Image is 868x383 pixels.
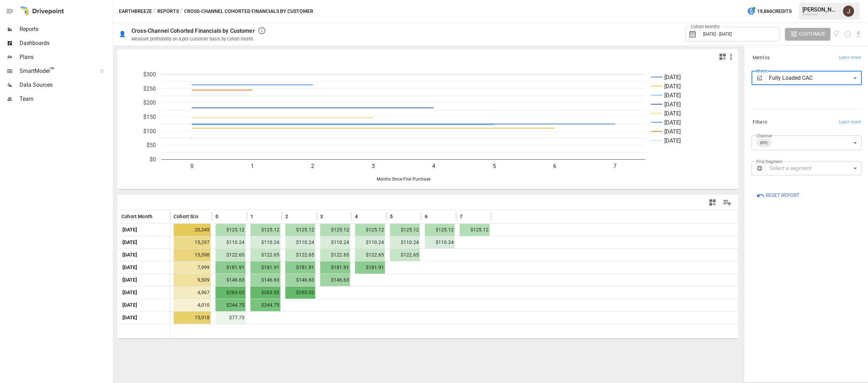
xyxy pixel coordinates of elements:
span: $263.02 [285,286,315,299]
span: Team [20,95,112,103]
span: 4,010 [174,299,211,311]
span: Dashboards [20,39,112,47]
div: Earthbreeze [802,13,839,16]
button: Sort [219,212,229,221]
span: 15,598 [174,249,211,261]
button: Reports [157,7,179,16]
span: Learn more [839,119,861,126]
button: Earthbreeze [119,7,152,16]
span: Cohort Month [121,213,152,220]
span: $110.24 [425,236,455,248]
span: $110.24 [390,236,420,248]
span: $146.63 [216,274,246,286]
span: $122.65 [285,249,315,261]
button: Schedule report [844,30,852,38]
span: $110.24 [216,236,246,248]
span: [DATE] [121,236,138,248]
button: Sort [199,212,209,221]
span: $146.63 [285,274,315,286]
span: $125.12 [216,224,246,236]
text: $50 [146,142,156,148]
span: [DATE] [121,286,138,299]
em: Select a segment [769,165,811,171]
span: [DATE] [121,261,138,274]
span: 6 [425,213,428,220]
button: Sort [393,212,403,221]
div: / [180,7,183,16]
span: 4,967 [174,286,211,299]
span: 9,509 [174,274,211,286]
text: [DATE] [664,83,681,90]
span: Reports [20,25,112,33]
span: $244.75 [216,299,246,311]
span: $125.12 [320,224,350,236]
span: $146.63 [250,274,280,286]
span: 4 [355,213,358,220]
span: Customize [799,30,825,38]
span: [DATE] [121,274,138,286]
span: 20,345 [174,224,211,236]
span: [DATE] [121,249,138,261]
text: $150 [143,114,156,120]
span: $122.65 [320,249,350,261]
span: 5 [390,213,393,220]
span: $122.65 [355,249,385,261]
span: 15,918 [174,312,211,324]
text: [DATE] [664,92,681,99]
span: Reset Report [766,191,799,200]
span: 2 [285,213,288,220]
span: SmartModel [20,67,92,75]
text: [DATE] [664,74,681,81]
button: Sort [428,212,438,221]
span: $263.02 [250,286,280,299]
span: Cohort Size [174,213,200,220]
span: $263.02 [216,286,246,299]
span: $110.24 [355,236,385,248]
label: Cohort Months [689,24,722,30]
button: Sort [463,212,473,221]
span: 0 [216,213,218,220]
span: $181.91 [250,261,280,274]
span: $110.24 [320,236,350,248]
text: Months Since First Purchase [377,177,430,182]
span: $122.65 [216,249,246,261]
text: 7 [613,163,617,169]
text: 3 [372,163,375,169]
div: Measure profitability on a per-customer basis by cohort month. [131,36,254,41]
span: 3 [320,213,323,220]
span: $125.12 [285,224,315,236]
span: [DATE] [121,299,138,311]
span: Data Sources [20,81,112,89]
text: [DATE] [664,119,681,126]
span: 1 [250,213,253,220]
button: Manage Columns [719,195,735,210]
text: 0 [190,163,194,169]
text: [DATE] [664,128,681,135]
text: 1 [251,163,254,169]
span: 19,866 Credits [757,7,792,16]
button: Customize [785,28,830,40]
div: Fully Loaded CAC [769,71,862,85]
label: Metric [756,68,768,74]
span: $125.12 [250,224,280,236]
button: Sort [358,212,368,221]
div: Cross-Channel Cohorted Financials by Customer [131,28,255,34]
span: 15,297 [174,236,211,248]
span: [DATE] - [DATE] [703,31,732,37]
button: Download report [854,30,862,38]
span: 7 [460,213,462,220]
svg: A chart. [118,64,738,189]
text: $200 [143,99,156,106]
text: [DATE] [664,101,681,108]
span: $110.24 [285,236,315,248]
span: $125.12 [390,224,420,236]
span: $122.65 [250,249,280,261]
span: DTC [757,139,770,147]
span: $125.12 [460,224,490,236]
button: Jon Wedel [839,1,858,21]
text: 5 [493,163,496,169]
span: $110.24 [250,236,280,248]
text: 4 [432,163,435,169]
span: $125.12 [425,224,455,236]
